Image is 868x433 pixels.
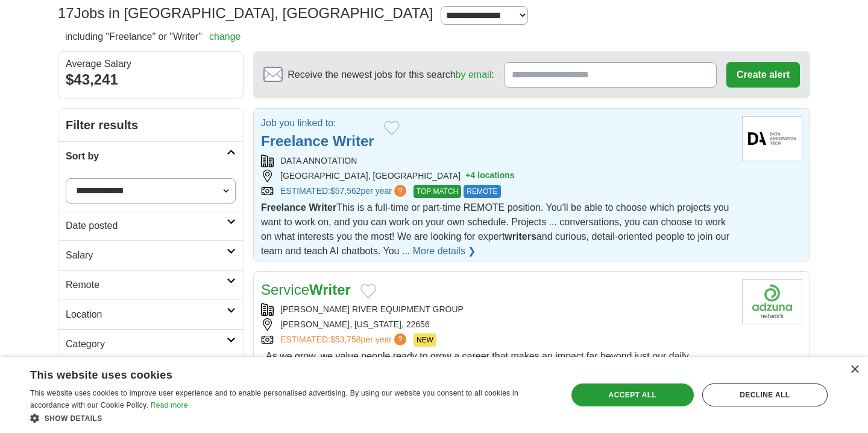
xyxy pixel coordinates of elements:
[414,333,436,347] span: NEW
[850,365,859,374] div: Close
[261,155,732,167] div: DATA ANNOTATION
[394,185,406,197] span: ?
[330,335,361,344] span: $53,758
[384,121,400,135] button: Add to favorite jobs
[288,68,494,82] span: Receive the newest jobs for this search :
[58,2,74,24] span: 17
[66,149,227,164] h2: Sort by
[280,333,409,347] a: ESTIMATED:$53,758per year?
[58,270,243,300] a: Remote
[30,364,521,382] div: This website uses cookies
[742,116,802,161] img: Company logo
[465,170,514,182] button: +4 locations
[66,69,236,91] div: $43,241
[45,414,102,423] span: Show details
[58,141,243,171] a: Sort by
[309,202,336,213] strong: Writer
[261,318,732,331] div: [PERSON_NAME], [US_STATE], 22656
[414,185,461,198] span: TOP MATCH
[261,351,728,405] span: . As we grow, we value people ready to grow a career that makes an impact far beyond just our dai...
[261,303,732,316] div: [PERSON_NAME] RIVER EQUIPMENT GROUP
[58,329,243,359] a: Category
[261,202,729,256] span: This is a full-time or part-time REMOTE position. You'll be able to choose which projects you wan...
[742,279,802,324] img: Company logo
[456,69,492,80] a: by email
[209,31,241,42] a: change
[58,211,243,240] a: Date posted
[309,281,351,298] strong: Writer
[66,337,227,351] h2: Category
[261,170,732,182] div: [GEOGRAPHIC_DATA], [GEOGRAPHIC_DATA]
[151,401,188,409] a: Read more, opens a new window
[465,170,470,182] span: +
[333,133,374,149] strong: Writer
[261,116,374,130] p: Job you linked to:
[726,62,800,88] button: Create alert
[66,278,227,292] h2: Remote
[505,231,536,242] strong: writers
[464,185,500,198] span: REMOTE
[261,133,374,149] a: Freelance Writer
[66,307,227,322] h2: Location
[394,333,406,345] span: ?
[261,133,329,149] strong: Freelance
[261,202,306,213] strong: Freelance
[66,59,236,69] div: Average Salary
[30,389,518,409] span: This website uses cookies to improve user experience and to enable personalised advertising. By u...
[360,284,376,298] button: Add to favorite jobs
[58,300,243,329] a: Location
[261,281,351,298] a: ServiceWriter
[65,30,241,44] h2: including "Freelance" or "Writer"
[66,219,227,233] h2: Date posted
[702,383,828,406] div: Decline all
[58,240,243,270] a: Salary
[58,109,243,141] h2: Filter results
[58,5,433,21] h1: Jobs in [GEOGRAPHIC_DATA], [GEOGRAPHIC_DATA]
[30,412,552,424] div: Show details
[413,244,476,258] a: More details ❯
[330,186,361,196] span: $57,562
[66,248,227,263] h2: Salary
[571,383,694,406] div: Accept all
[280,185,409,198] a: ESTIMATED:$57,562per year?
